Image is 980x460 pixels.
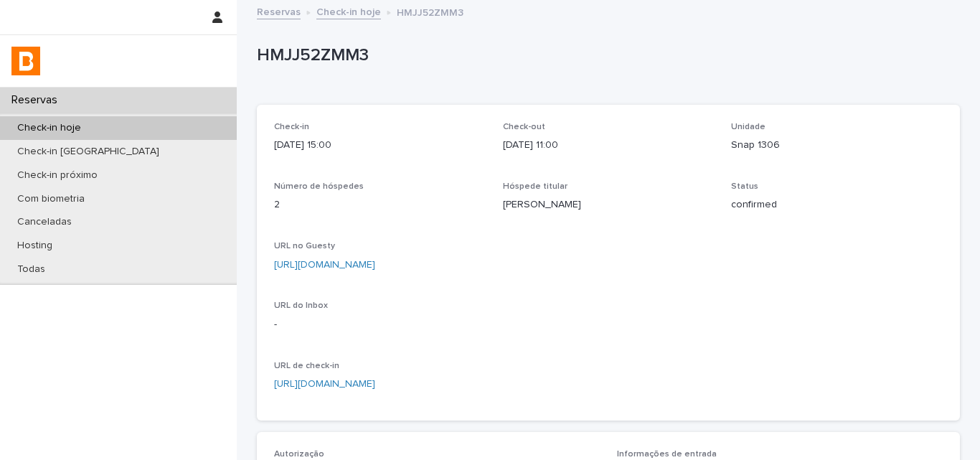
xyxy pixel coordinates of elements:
p: Reservas [6,93,69,107]
a: [URL][DOMAIN_NAME] [274,379,375,389]
a: Check-in hoje [316,3,381,19]
p: HMJJ52ZMM3 [257,45,954,66]
p: Check-in próximo [6,169,109,182]
span: Check-in [274,123,309,131]
span: Número de hóspedes [274,182,364,191]
span: Status [731,182,758,191]
p: - [274,317,486,332]
img: zVaNuJHRTjyIjT5M9Xd5 [11,47,40,75]
p: Check-in [GEOGRAPHIC_DATA] [6,146,171,158]
span: Hóspede titular [503,182,567,191]
p: [DATE] 15:00 [274,138,486,153]
span: Informações de entrada [617,450,717,459]
a: Reservas [257,3,301,19]
p: Check-in hoje [6,122,93,134]
p: [PERSON_NAME] [503,197,715,212]
span: URL do Inbox [274,301,328,310]
span: URL no Guesty [274,242,335,250]
p: Snap 1306 [731,138,943,153]
span: Autorização [274,450,324,459]
p: confirmed [731,197,943,212]
p: 2 [274,197,486,212]
p: [DATE] 11:00 [503,138,715,153]
p: Canceladas [6,216,83,228]
p: Hosting [6,240,64,252]
span: Unidade [731,123,765,131]
p: Todas [6,263,57,276]
a: [URL][DOMAIN_NAME] [274,260,375,270]
p: Com biometria [6,193,96,205]
span: Check-out [503,123,545,131]
span: URL de check-in [274,362,339,370]
p: HMJJ52ZMM3 [397,4,463,19]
